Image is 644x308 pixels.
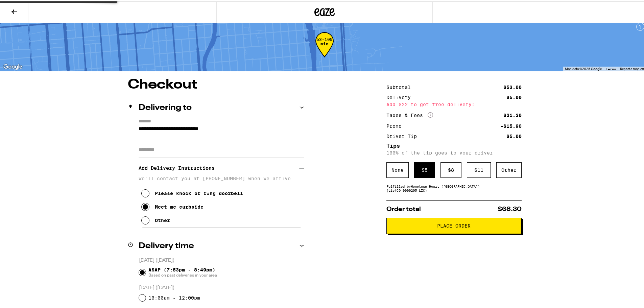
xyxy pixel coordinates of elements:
[386,216,522,233] button: Place Order
[386,94,415,98] div: Delivery
[2,61,24,70] img: Google
[139,241,194,249] h2: Delivery time
[386,205,421,211] span: Order total
[315,36,334,61] div: 53-109 min
[141,212,170,226] button: Other
[386,149,522,154] p: 100% of the tip goes to your driver
[141,199,204,212] button: Meet me curbside
[155,189,243,195] div: Please knock or ring doorbell
[500,122,522,127] div: -$15.90
[440,161,461,176] div: $ 8
[4,5,49,10] span: Hi. Need any help?
[148,266,217,277] span: ASAP (7:53pm - 8:49pm)
[148,271,217,277] span: Based on past deliveries in your area
[506,94,522,98] div: $5.00
[386,133,422,137] div: Driver Tip
[139,174,304,180] p: We'll contact you at [PHONE_NUMBER] when we arrive
[139,256,304,262] p: [DATE] ([DATE])
[139,283,304,290] p: [DATE] ([DATE])
[155,203,204,208] div: Meet me curbside
[148,294,200,299] label: 10:00am - 12:00pm
[437,222,471,227] span: Place Order
[467,161,491,176] div: $ 11
[565,66,602,69] span: Map data ©2025 Google
[386,84,415,88] div: Subtotal
[606,66,616,70] a: Terms
[128,77,304,90] h1: Checkout
[386,111,433,117] div: Taxes & Fees
[503,112,522,116] div: $21.20
[414,161,435,176] div: $ 5
[386,183,522,191] div: Fulfilled by Hometown Heart ([GEOGRAPHIC_DATA]) (Lic# C9-0000295-LIC )
[506,133,522,137] div: $5.00
[139,159,299,174] h3: Add Delivery Instructions
[386,101,522,105] div: Add $22 to get free delivery!
[498,205,522,211] span: $68.30
[386,142,522,147] h5: Tips
[503,84,522,88] div: $53.00
[155,216,170,222] div: Other
[2,61,24,70] a: Open this area in Google Maps (opens a new window)
[386,122,406,127] div: Promo
[386,161,409,176] div: None
[139,102,192,111] h2: Delivering to
[496,161,522,176] div: Other
[141,185,243,199] button: Please knock or ring doorbell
